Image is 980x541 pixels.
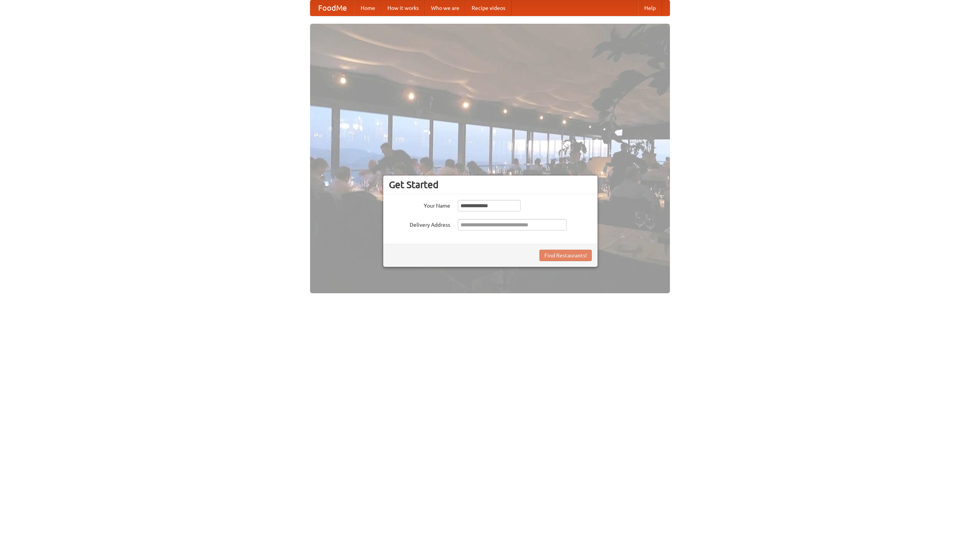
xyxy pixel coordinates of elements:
a: Help [638,0,662,16]
a: Who we are [425,0,465,16]
a: FoodMe [310,0,354,16]
a: Recipe videos [465,0,511,16]
h3: Get Started [389,179,592,190]
label: Your Name [389,200,450,210]
a: How it works [381,0,425,16]
label: Delivery Address [389,219,450,229]
a: Home [354,0,381,16]
button: Find Restaurants! [539,250,592,261]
